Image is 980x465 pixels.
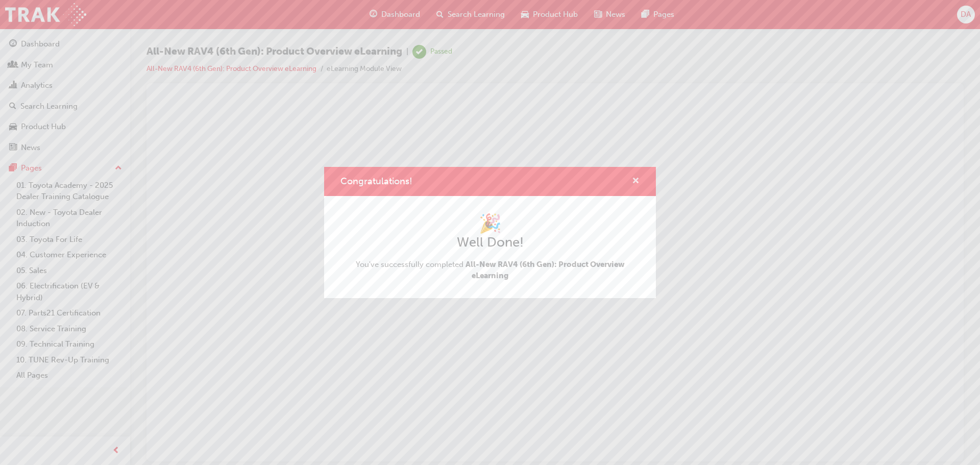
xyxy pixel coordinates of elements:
span: All-New RAV4 (6th Gen): Product Overview eLearning [465,260,625,281]
div: 👋 Bye! [4,153,797,171]
h2: Well Done! [340,234,640,251]
div: Congratulations! [324,167,656,298]
button: cross-icon [632,175,640,188]
span: cross-icon [632,177,640,186]
div: You may now leave this page. [4,181,797,193]
h1: 🎉 [340,212,640,235]
span: You've successfully completed [340,259,640,282]
span: Congratulations! [340,176,412,187]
